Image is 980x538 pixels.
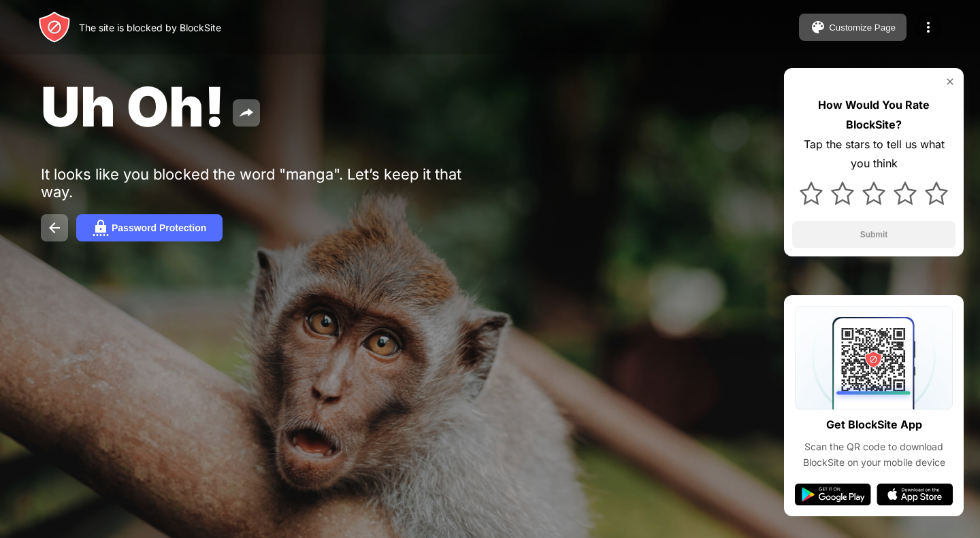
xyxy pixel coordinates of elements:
img: google-play.svg [795,484,871,505]
div: Get BlockSite App [826,415,922,435]
img: star.svg [831,182,854,205]
img: header-logo.svg [38,11,71,44]
img: star.svg [862,182,885,205]
span: Uh Oh! [41,73,225,139]
div: Password Protection [112,222,206,233]
button: Customize Page [799,14,906,41]
img: back.svg [46,220,63,236]
img: app-store.svg [877,484,953,505]
img: password.svg [93,220,109,236]
img: star.svg [800,182,823,205]
img: qrcode.svg [795,306,953,409]
img: star.svg [894,182,917,205]
img: star.svg [925,182,948,205]
button: Submit [792,221,955,248]
button: Password Protection [76,214,223,241]
img: menu-icon.svg [920,19,936,35]
img: pallet.svg [810,19,826,35]
iframe: Banner [41,367,363,522]
div: Customize Page [829,22,896,33]
div: The site is blocked by BlockSite [79,22,221,33]
div: It looks like you blocked the word "manga". Let’s keep it that way. [41,165,461,201]
img: share.svg [238,105,255,121]
div: Tap the stars to tell us what you think [792,135,955,174]
img: rate-us-close.svg [945,76,955,87]
div: How Would You Rate BlockSite? [792,95,955,135]
div: Scan the QR code to download BlockSite on your mobile device [795,439,953,470]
